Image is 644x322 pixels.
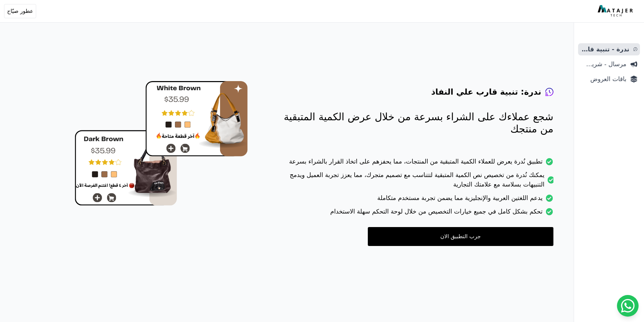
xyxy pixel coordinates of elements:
img: hero [75,81,248,206]
a: مرسال - شريط دعاية [578,58,640,70]
li: يمكنك نُدرة من تخصيص نص الكمية المتبقية لتتناسب مع تصميم متجرك، مما يعزز تجربة العميل ويدمج التنب... [275,170,553,193]
p: شجع عملاءك على الشراء بسرعة من خلال عرض الكمية المتبقية من منتجك [275,111,553,135]
li: يدعم اللغتين العربية والإنجليزية مما يضمن تجربة مستخدم متكاملة [275,193,553,207]
span: ندرة - تنبية قارب علي النفاذ [581,45,629,54]
button: عطور صيّاح [4,4,36,18]
span: باقات العروض [581,74,626,84]
a: باقات العروض [578,73,640,85]
span: مرسال - شريط دعاية [581,59,626,69]
li: تطبيق نُدرة يعرض للعملاء الكمية المتبقية من المنتجات، مما يحفزهم على اتخاذ القرار بالشراء بسرعة [275,157,553,170]
li: تحكم بشكل كامل في جميع خيارات التخصيص من خلال لوحة التحكم سهلة الاستخدام [275,207,553,220]
a: جرب التطبيق الان [368,227,553,246]
a: ندرة - تنبية قارب علي النفاذ [578,43,640,55]
h4: ندرة: تنبية قارب علي النفاذ [431,86,541,97]
img: MatajerTech Logo [598,5,635,17]
span: عطور صيّاح [7,7,33,15]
